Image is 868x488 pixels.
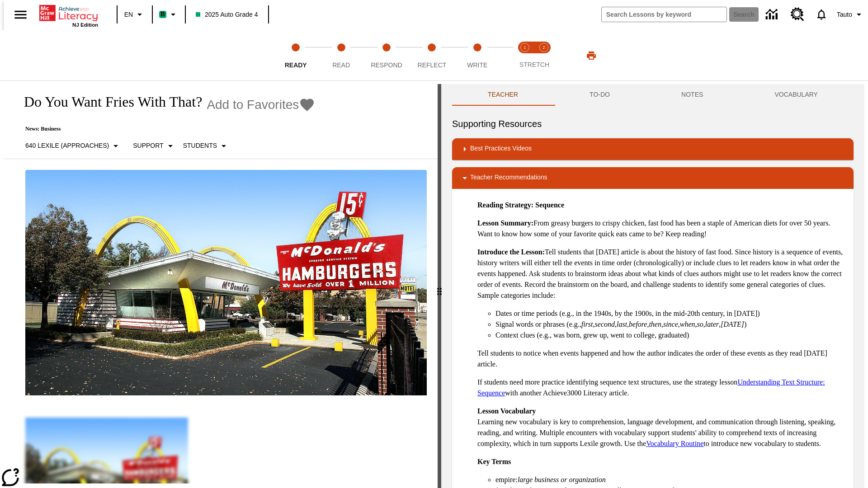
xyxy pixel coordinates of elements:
h6: Supporting Resources [452,117,854,131]
em: later [705,320,719,328]
p: Tell students to notice when events happened and how the author indicates the order of these even... [477,348,846,370]
button: Language: EN, Select a language [120,6,149,23]
button: Boost Class color is mint green. Change class color [156,6,182,23]
a: Data Center [760,2,785,27]
button: Open side menu [7,1,34,28]
span: STRETCH [519,61,549,68]
div: reading [4,84,438,483]
img: One of the first McDonald's stores, with the iconic red sign and golden arches. [25,170,427,396]
button: Select Student [179,138,233,154]
button: Reflect step 4 of 5 [406,31,458,80]
a: Vocabulary Routine [646,440,703,447]
em: first [581,320,593,328]
span: NJ Edition [72,22,98,28]
em: when [680,320,695,328]
p: 640 Lexile (Approaches) [25,141,109,150]
em: before [629,320,647,328]
button: Stretch Read step 1 of 2 [512,31,538,80]
button: Print [577,47,606,64]
span: Reflect [418,61,447,69]
button: Read step 2 of 5 [315,31,367,80]
em: since [663,320,678,328]
strong: Key Terms [477,458,511,465]
em: second [595,320,615,328]
span: Tauto [837,10,852,19]
button: TO-DO [554,84,646,106]
li: Dates or time periods (e.g., in the 1940s, by the 1900s, in the mid-20th century, in [DATE]) [495,308,846,319]
div: Instructional Panel Tabs [452,84,854,106]
p: Best Practices Videos [470,144,532,155]
button: Add to Favorites - Do You Want Fries With That? [207,97,315,113]
a: Notifications [810,3,833,26]
button: Stretch Respond step 2 of 2 [531,31,557,80]
p: If students need more practice identifying sequence text structures, use the strategy lesson with... [477,377,846,399]
em: last [617,320,627,328]
em: [DATE] [721,320,744,328]
strong: Sequence [535,201,564,209]
div: Press Enter or Spacebar and then press right and left arrow keys to move the slider [438,84,441,488]
button: Select Lexile, 640 Lexile (Approaches) [22,138,125,154]
strong: Introduce the Lesson: [477,248,545,256]
p: From greasy burgers to crispy chicken, fast food has been a staple of American diets for over 50 ... [477,218,846,239]
span: EN [124,10,133,19]
div: Best Practices Videos [452,138,854,160]
em: large business or organization [518,476,606,483]
a: Resource Center, Will open in new tab [785,2,810,27]
p: Teacher Recommendations [470,173,547,183]
input: search field [602,7,726,22]
a: Understanding Text Structure: Sequence [477,378,825,397]
p: Learning new vocabulary is key to comprehension, language development, and communication through ... [477,406,846,449]
li: empire: [495,474,846,485]
button: Teacher [452,84,554,106]
button: Write step 5 of 5 [451,31,504,80]
button: VOCABULARY [739,84,854,106]
div: activity [441,84,864,488]
button: Scaffolds, Support [129,138,179,154]
div: Home [39,3,98,28]
em: so [697,320,703,328]
button: Respond step 3 of 5 [360,31,413,80]
span: Respond [371,61,402,69]
text: 2 [542,45,545,50]
span: Ready [285,61,307,69]
span: Write [467,61,487,69]
p: Support [133,141,163,150]
h1: Do You Want Fries With That? [14,94,202,110]
span: 2025 Auto Grade 4 [196,10,258,19]
text: 1 [524,45,526,50]
li: Context clues (e.g., was born, grew up, went to college, graduated) [495,330,846,341]
button: Ready step 1 of 5 [269,31,322,80]
button: NOTES [646,84,739,106]
span: Read [332,61,350,69]
button: Profile/Settings [833,6,868,23]
strong: Lesson Summary: [477,219,533,227]
p: Tell students that [DATE] article is about the history of fast food. Since history is a sequence ... [477,247,846,301]
p: News: Business [14,126,315,132]
strong: Lesson Vocabulary [477,407,536,415]
p: Students [183,141,217,150]
span: B [160,9,165,20]
em: then [649,320,661,328]
span: Add to Favorites [207,98,299,112]
strong: Reading Strategy: [477,201,533,209]
li: Signal words or phrases (e.g., , , , , , , , , , ) [495,319,846,330]
div: Teacher Recommendations [452,167,854,189]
